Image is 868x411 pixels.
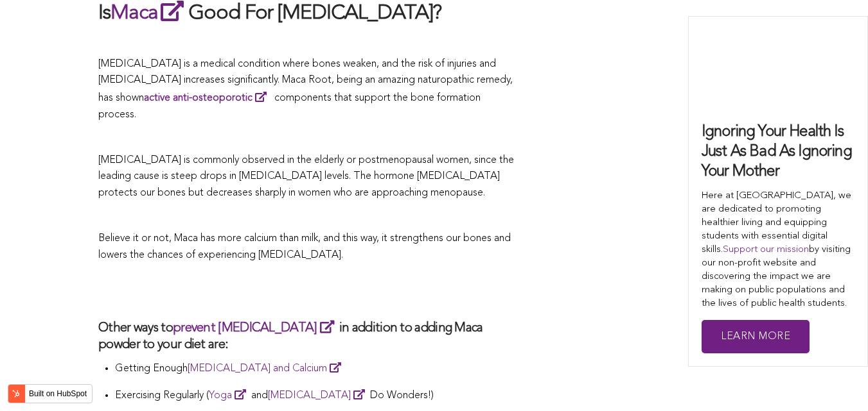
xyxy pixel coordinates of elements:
[8,384,93,403] button: Built on HubSpot
[24,385,92,402] label: Built on HubSpot
[8,386,24,401] img: HubSpot sprocket logo
[804,349,868,411] iframe: Chat Widget
[144,93,272,103] a: active anti-osteoporotic
[98,319,516,353] h3: Other ways to in addition to adding Maca powder to your diet are:
[98,155,514,198] span: [MEDICAL_DATA] is commonly observed in the elderly or postmenopausal women, since the leading cau...
[188,364,346,374] a: [MEDICAL_DATA] and Calcium
[209,390,251,401] a: Yoga
[111,3,188,24] a: Maca
[98,233,511,260] span: Believe it or not, Maca has more calcium than milk, and this way, it strengthens our bones and lo...
[268,390,370,401] a: [MEDICAL_DATA]
[702,320,810,354] a: Learn More
[115,387,516,405] p: Exercising Regularly ( and Do Wonders!)
[115,360,516,378] p: Getting Enough
[98,59,513,120] span: [MEDICAL_DATA] is a medical condition where bones weaken, and the risk of injuries and [MEDICAL_D...
[173,322,339,335] a: prevent [MEDICAL_DATA]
